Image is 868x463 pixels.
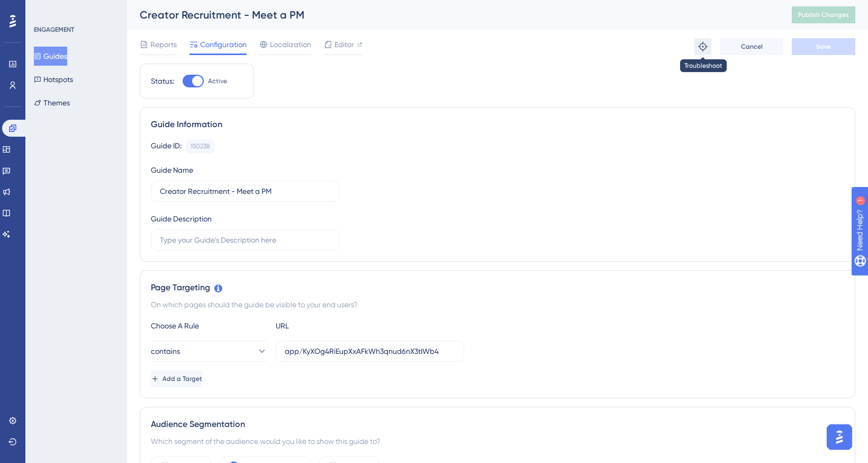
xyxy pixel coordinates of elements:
[270,38,311,51] span: Localization
[798,11,849,19] span: Publish Changes
[741,42,763,51] span: Cancel
[151,164,193,176] div: Guide Name
[151,298,844,311] div: On which pages should the guide be visible to your end users?
[151,435,844,448] div: Which segment of the audience would you like to show this guide to?
[151,370,202,387] button: Add a Target
[816,42,831,51] span: Save
[151,75,174,87] div: Status:
[151,212,212,225] div: Guide Description
[34,93,70,112] button: Themes
[151,418,844,431] div: Audience Segmentation
[150,38,177,51] span: Reports
[334,38,354,51] span: Editor
[25,3,66,15] span: Need Help?
[162,375,202,383] span: Add a Target
[208,77,227,85] span: Active
[34,25,74,34] div: ENGAGEMENT
[200,38,247,51] span: Configuration
[824,421,855,453] iframe: UserGuiding AI Assistant Launcher
[720,38,783,55] button: Cancel
[160,185,330,197] input: Type your Guide’s Name here
[792,6,855,23] button: Publish Changes
[276,319,392,332] div: URL
[34,47,67,66] button: Guides
[74,5,77,14] div: 1
[34,70,73,89] button: Hotspots
[151,319,267,332] div: Choose A Rule
[151,341,267,362] button: contains
[792,38,855,55] button: Save
[151,139,182,153] div: Guide ID:
[191,142,210,150] div: 150238
[151,118,844,131] div: Guide Information
[151,281,844,294] div: Page Targeting
[285,345,455,357] input: yourwebsite.com/path
[151,345,180,358] span: contains
[140,7,765,22] div: Creator Recruitment - Meet a PM
[160,234,330,246] input: Type your Guide’s Description here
